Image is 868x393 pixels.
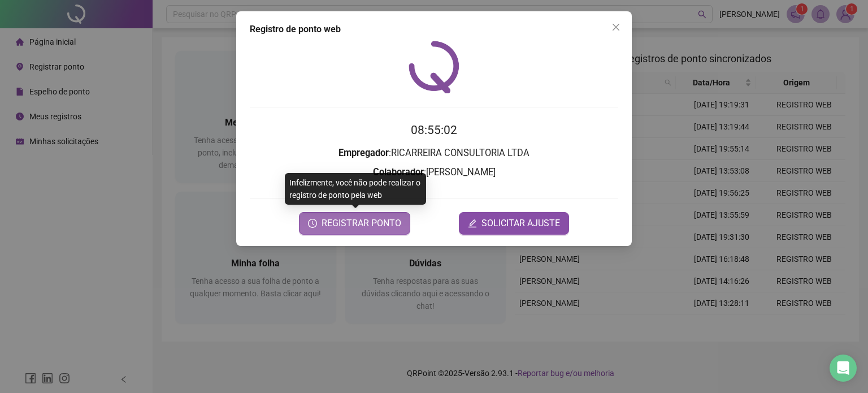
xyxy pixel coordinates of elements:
h3: : [PERSON_NAME] [250,165,618,180]
h3: : RICARREIRA CONSULTORIA LTDA [250,146,618,161]
span: REGISTRAR PONTO [322,217,401,230]
div: Infelizmente, você não pode realizar o registro de ponto pela web [285,173,426,205]
time: 08:55:02 [411,123,457,137]
span: clock-circle [308,219,317,228]
div: Open Intercom Messenger [830,355,857,382]
button: REGISTRAR PONTO [299,212,410,235]
span: SOLICITAR AJUSTE [481,217,560,230]
span: edit [468,219,477,228]
strong: Empregador [338,148,389,158]
strong: Colaborador [373,167,424,178]
span: close [611,23,620,32]
div: Registro de ponto web [250,23,618,36]
img: QRPoint [409,41,459,93]
button: editSOLICITAR AJUSTE [459,212,569,235]
button: Close [607,18,625,36]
